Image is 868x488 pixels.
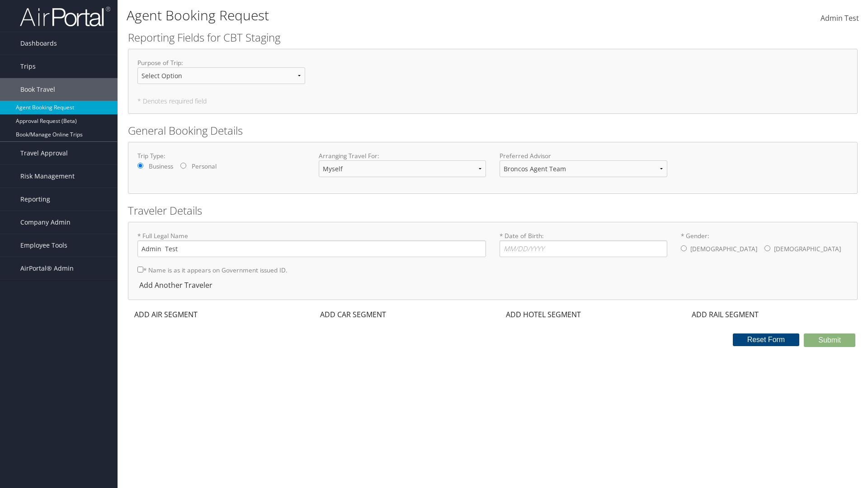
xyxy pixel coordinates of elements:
[20,55,36,78] span: Trips
[137,262,288,278] label: * Name is as it appears on Government issued ID.
[128,30,858,45] h2: Reporting Fields for CBT Staging
[137,58,305,91] label: Purpose of Trip :
[128,309,202,320] div: ADD AIR SEGMENT
[20,165,75,188] span: Risk Management
[774,240,841,258] label: [DEMOGRAPHIC_DATA]
[500,240,667,257] input: * Date of Birth:
[128,203,858,218] h2: Traveler Details
[137,151,305,160] label: Trip Type:
[137,98,848,104] h5: * Denotes required field
[20,142,68,164] span: Travel Approval
[690,240,757,258] label: [DEMOGRAPHIC_DATA]
[733,333,800,346] button: Reset Form
[20,211,71,234] span: Company Admin
[500,231,667,257] label: * Date of Birth:
[128,123,858,138] h2: General Booking Details
[314,309,391,320] div: ADD CAR SEGMENT
[20,32,57,55] span: Dashboards
[681,231,849,258] label: * Gender:
[137,280,217,291] div: Add Another Traveler
[804,333,855,347] button: Submit
[821,13,859,23] span: Admin Test
[137,67,305,84] select: Purpose of Trip:
[20,234,67,257] span: Employee Tools
[500,309,585,320] div: ADD HOTEL SEGMENT
[192,162,217,171] label: Personal
[764,245,770,251] input: * Gender:[DEMOGRAPHIC_DATA][DEMOGRAPHIC_DATA]
[137,240,486,257] input: * Full Legal Name
[137,267,143,272] input: * Name is as it appears on Government issued ID.
[20,78,55,101] span: Book Travel
[137,231,486,257] label: * Full Legal Name
[20,6,110,27] img: airportal-logo.png
[319,151,486,160] label: Arranging Travel For:
[681,245,687,251] input: * Gender:[DEMOGRAPHIC_DATA][DEMOGRAPHIC_DATA]
[685,309,763,320] div: ADD RAIL SEGMENT
[127,6,615,25] h1: Agent Booking Request
[500,151,667,160] label: Preferred Advisor
[821,5,859,33] a: Admin Test
[20,257,74,280] span: AirPortal® Admin
[149,162,173,171] label: Business
[20,188,50,211] span: Reporting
